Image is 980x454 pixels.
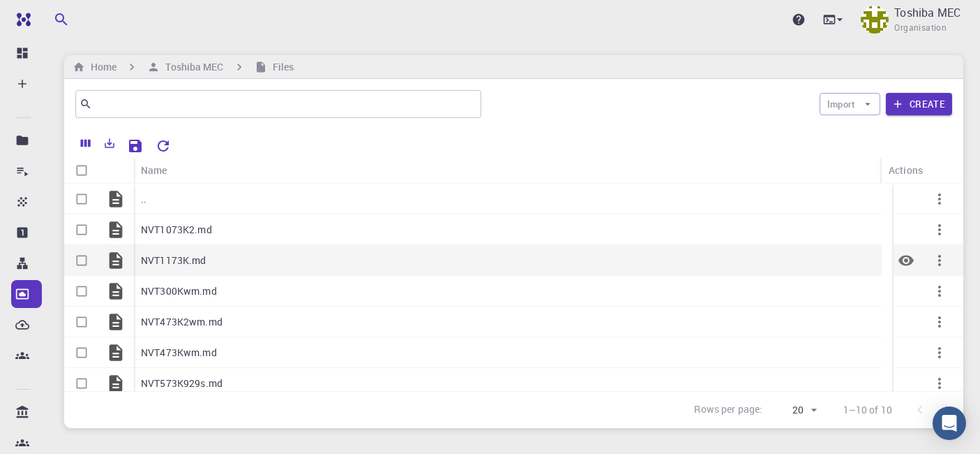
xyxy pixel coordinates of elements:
p: NVT1173K.md [141,254,206,268]
img: Toshiba MEC [861,6,889,34]
img: logo [11,13,31,27]
h6: Home [85,59,116,75]
p: NVT300Kwm.md [141,284,217,298]
p: .. [141,192,146,206]
button: Create [886,93,952,115]
p: NVT473Kwm.md [141,346,217,360]
div: Open Intercom Messenger [933,407,966,440]
button: Columns [74,132,98,154]
button: Import [820,93,880,115]
p: 1–10 of 10 [843,403,893,417]
button: Preview [889,244,923,277]
button: Export [98,132,121,154]
div: 20 [769,400,821,420]
div: Name [141,156,167,184]
span: Organisation [894,21,947,35]
h6: Files [267,59,294,75]
div: Name [134,156,323,184]
div: Actions [889,156,923,184]
div: Actions [882,156,951,184]
nav: breadcrumb [70,59,296,75]
h6: Toshiba MEC [160,59,223,75]
p: NVT1073K2.md [141,223,212,237]
div: Icon [99,156,134,184]
p: Toshiba MEC [894,4,960,21]
button: Save Explorer Settings [121,132,149,160]
p: Rows per page: [694,402,762,418]
p: NVT473K2wm.md [141,315,223,329]
button: Reset Explorer Settings [149,132,177,160]
p: NVT573K929s.md [141,376,223,390]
